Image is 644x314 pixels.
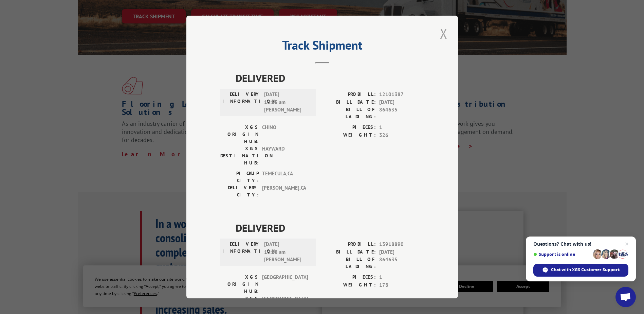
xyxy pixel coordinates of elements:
span: Chat with XGS Customer Support [533,264,628,277]
label: PIECES: [322,274,376,281]
span: [PERSON_NAME] , CA [262,184,308,198]
label: WEIGHT: [322,132,376,139]
label: WEIGHT: [322,281,376,289]
span: 178 [379,281,424,289]
span: DELIVERED [236,70,424,86]
span: 1 [379,274,424,281]
label: BILL DATE: [322,99,376,106]
label: XGS ORIGIN HUB: [220,124,259,145]
label: DELIVERY CITY: [220,184,259,198]
span: 12101387 [379,91,424,99]
label: XGS ORIGIN HUB: [220,274,259,295]
label: PROBILL: [322,241,376,248]
label: DELIVERY INFORMATION: [222,241,261,264]
label: DELIVERY INFORMATION: [222,91,261,114]
span: Chat with XGS Customer Support [551,267,620,273]
label: BILL DATE: [322,248,376,256]
label: PICKUP CITY: [220,170,259,184]
span: [DATE] 10:28 am [PERSON_NAME] [264,241,310,264]
span: 1 [379,124,424,132]
label: BILL OF LADING: [322,106,376,120]
span: Support is online [533,252,590,257]
span: HAYWARD [262,145,308,167]
label: BILL OF LADING: [322,256,376,270]
span: [DATE] [379,99,424,106]
label: XGS DESTINATION HUB: [220,145,259,167]
label: PIECES: [322,124,376,132]
span: [GEOGRAPHIC_DATA] [262,274,308,295]
span: DELIVERED [236,220,424,235]
span: Questions? Chat with us! [533,241,628,247]
span: [DATE] 10:55 am [PERSON_NAME] [264,91,310,114]
span: [DATE] [379,248,424,256]
label: PROBILL: [322,91,376,99]
span: CHINO [262,124,308,145]
h2: Track Shipment [220,40,424,53]
a: Open chat [615,287,636,307]
button: Close modal [438,24,449,43]
span: 13918890 [379,241,424,248]
span: 864635 [379,256,424,270]
span: 864635 [379,106,424,120]
span: TEMECULA , CA [262,170,308,184]
span: 326 [379,132,424,139]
